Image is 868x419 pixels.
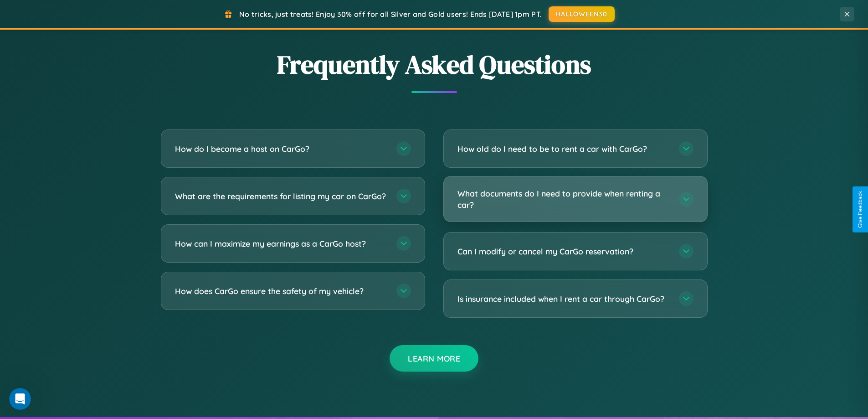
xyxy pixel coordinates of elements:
[175,191,387,202] h3: What are the requirements for listing my car on CarGo?
[175,238,387,249] h3: How can I maximize my earnings as a CarGo host?
[457,246,670,257] h3: Can I modify or cancel my CarGo reservation?
[457,143,670,155] h3: How old do I need to be to rent a car with CarGo?
[857,191,863,228] div: Give Feedback
[239,10,542,19] span: No tricks, just treats! Enjoy 30% off for all Silver and Gold users! Ends [DATE] 1pm PT.
[390,345,478,372] button: Learn More
[457,293,670,305] h3: Is insurance included when I rent a car through CarGo?
[161,47,708,82] h2: Frequently Asked Questions
[9,388,31,410] iframe: Intercom live chat
[175,143,387,155] h3: How do I become a host on CarGo?
[549,6,615,22] button: HALLOWEEN30
[457,188,670,210] h3: What documents do I need to provide when renting a car?
[175,285,387,297] h3: How does CarGo ensure the safety of my vehicle?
